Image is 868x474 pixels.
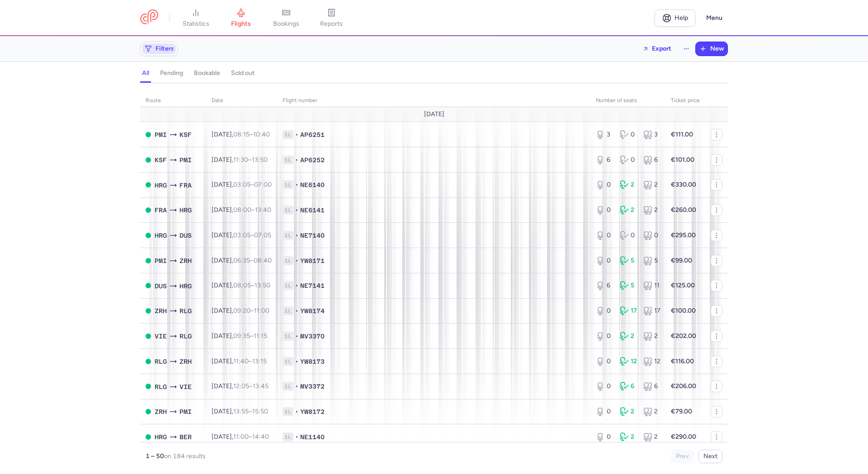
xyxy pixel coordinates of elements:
span: 1L [283,332,293,341]
time: 03:05 [233,231,250,239]
strong: €101.00 [671,156,694,164]
div: 2 [643,180,660,189]
time: 11:30 [233,156,248,164]
span: HRG [179,205,192,215]
span: on 184 results [164,452,206,460]
div: 0 [596,407,613,416]
strong: €79.00 [671,408,692,415]
time: 15:50 [252,408,268,415]
strong: €295.00 [671,231,696,239]
span: [DATE] [424,111,444,118]
span: • [295,231,298,240]
span: 1L [283,155,293,164]
span: FRA [155,205,167,215]
strong: €116.00 [671,357,694,365]
div: 5 [620,281,637,290]
span: [DATE], [212,156,268,164]
div: 3 [643,130,660,139]
time: 11:40 [233,357,249,365]
h4: all [142,69,149,77]
span: PMI [155,130,167,140]
button: Menu [701,9,728,27]
a: bookings [264,8,309,28]
span: – [233,332,267,340]
div: 2 [620,206,637,215]
span: MV3370 [300,332,325,341]
div: 11 [643,281,660,290]
h4: sold out [231,69,255,77]
strong: €290.00 [671,433,696,441]
span: YW8172 [300,407,325,416]
strong: €99.00 [671,257,692,264]
span: BER [179,432,192,442]
span: – [233,382,269,390]
span: [DATE], [212,181,272,188]
time: 14:40 [252,433,269,441]
span: statistics [183,20,209,28]
div: 0 [596,306,613,315]
span: • [295,407,298,416]
time: 08:15 [233,131,250,138]
span: • [295,382,298,391]
span: NE6141 [300,206,325,215]
h4: bookable [194,69,220,77]
span: 1L [283,407,293,416]
div: 2 [620,180,637,189]
span: – [233,156,268,164]
strong: €202.00 [671,332,696,340]
span: HRG [155,230,167,240]
span: AP6252 [300,155,325,164]
strong: €100.00 [671,307,696,314]
span: bookings [273,20,299,28]
time: 11:00 [254,307,269,314]
span: – [233,408,268,415]
time: 13:50 [252,156,268,164]
strong: €330.00 [671,181,696,188]
time: 07:00 [254,181,272,188]
span: RLG [155,357,167,366]
span: NE7140 [300,231,325,240]
span: [DATE], [212,231,271,239]
button: Export [637,42,677,56]
th: Ticket price [665,94,705,108]
span: – [233,206,271,214]
span: KSF [179,130,192,140]
div: 0 [596,382,613,391]
div: 6 [596,281,613,290]
div: 6 [643,155,660,164]
span: • [295,432,298,441]
span: – [233,131,270,138]
span: – [233,282,270,289]
span: 1L [283,256,293,265]
div: 12 [643,357,660,366]
span: RLG [179,306,192,316]
div: 0 [620,130,637,139]
time: 09:35 [233,332,250,340]
span: Filters [156,45,174,52]
div: 12 [620,357,637,366]
time: 13:55 [233,408,249,415]
strong: €206.00 [671,382,696,390]
span: FRA [179,180,192,190]
div: 6 [596,155,613,164]
span: 1L [283,306,293,315]
span: NE7141 [300,281,325,290]
span: KSF [155,155,167,165]
span: • [295,332,298,341]
div: 0 [596,180,613,189]
span: • [295,306,298,315]
span: PMI [155,256,167,266]
span: DUS [155,281,167,291]
span: flights [231,20,251,28]
span: • [295,256,298,265]
div: 2 [643,407,660,416]
span: ZRH [179,256,192,266]
a: CitizenPlane red outlined logo [140,9,158,26]
span: [DATE], [212,131,270,138]
span: HRG [179,281,192,291]
div: 6 [643,382,660,391]
div: 2 [643,432,660,441]
span: NE1140 [300,432,325,441]
div: 0 [596,231,613,240]
span: [DATE], [212,307,269,314]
